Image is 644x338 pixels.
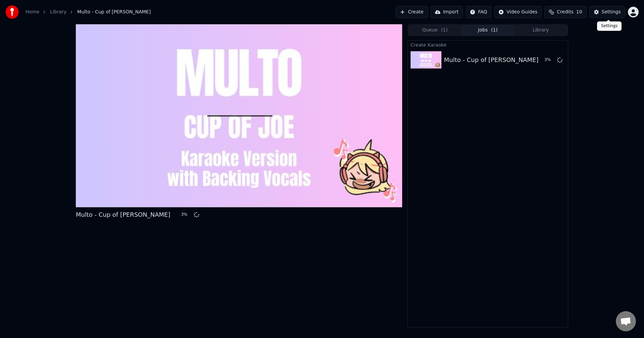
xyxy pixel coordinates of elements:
span: Multo - Cup of [PERSON_NAME] [77,9,151,15]
button: Jobs [462,25,515,35]
nav: breadcrumb [25,9,151,15]
div: Multo - Cup of [PERSON_NAME] [76,210,170,219]
button: Credits10 [544,6,586,18]
button: Import [431,6,463,18]
button: Create [395,6,428,18]
div: Settings [602,9,621,15]
span: Credits [557,9,573,15]
button: Video Guides [494,6,542,18]
button: Library [514,25,567,35]
button: FAQ [466,6,491,18]
button: Queue [409,25,462,35]
div: Multo - Cup of [PERSON_NAME] [444,55,539,65]
div: Settings [597,21,622,31]
a: Library [50,9,66,15]
span: 10 [576,9,582,15]
div: 3 % [181,212,191,217]
span: ( 1 ) [491,27,498,33]
button: Settings [589,6,625,18]
img: youka [5,5,19,19]
span: ( 1 ) [441,27,448,33]
div: Open chat [616,311,636,331]
div: 3 % [544,57,554,63]
div: Create Karaoke [408,41,568,49]
a: Home [25,9,39,15]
